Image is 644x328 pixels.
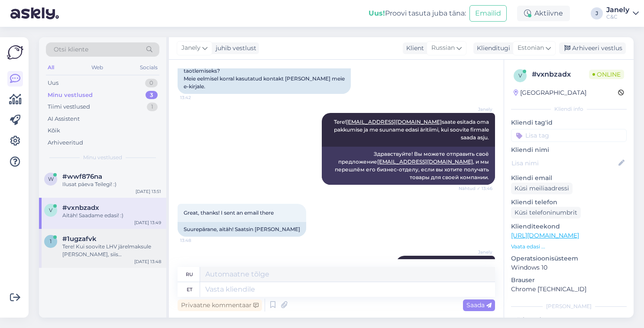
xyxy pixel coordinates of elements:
[511,276,627,285] p: Brauser
[606,6,639,20] a: JanelyC&C
[559,42,626,54] div: Arhiveeri vestlus
[511,243,627,251] p: Vaata edasi ...
[46,62,56,73] div: All
[511,285,627,294] p: Chrome [TECHNICAL_ID]
[511,254,627,263] p: Operatsioonisüsteem
[511,129,627,142] input: Lisa tag
[62,243,161,258] div: Tere! Kui soovite LHV järelmaksule [PERSON_NAME], siis [PERSON_NAME] annab valikuvõimaluse, milli...
[7,44,23,61] img: Askly Logo
[511,183,573,194] div: Küsi meiliaadressi
[369,8,466,19] div: Proovi tasuta juba täna:
[334,119,490,141] span: Tere! saate esitada oma pakkumise ja me suuname edasi äritiimi, kui soovite firmale saada asju.
[511,145,627,154] p: Kliendi nimi
[62,173,102,180] span: #wwf876na
[466,301,492,309] span: Saada
[48,126,60,135] div: Kõik
[178,222,306,237] div: Suurepärane, aitäh! Saatsin [PERSON_NAME]
[138,62,159,73] div: Socials
[403,44,424,53] div: Klient
[83,154,122,161] span: Minu vestlused
[48,138,83,147] div: Arhiveeritud
[48,176,54,182] span: w
[511,207,581,219] div: Küsi telefoninumbrit
[145,79,158,87] div: 0
[180,237,213,244] span: 13:48
[54,45,88,54] span: Otsi kliente
[606,13,629,20] div: C&C
[134,258,161,265] div: [DATE] 13:48
[212,44,256,53] div: juhib vestlust
[48,91,93,100] div: Minu vestlused
[49,207,52,213] span: v
[178,299,262,311] div: Privaatne kommentaar
[514,88,586,97] div: [GEOGRAPHIC_DATA]
[460,249,492,255] span: Janely
[511,302,627,310] div: [PERSON_NAME]
[589,70,624,79] span: Online
[606,6,629,13] div: Janely
[511,198,627,207] p: Kliendi telefon
[518,43,544,53] span: Estonian
[147,103,158,111] div: 1
[62,212,161,219] div: Aitäh! Saadame edasi! :)
[511,174,627,183] p: Kliendi email
[136,188,161,195] div: [DATE] 13:51
[48,79,58,87] div: Uus
[532,69,589,80] div: # vxnbzadx
[518,72,522,79] span: v
[511,263,627,272] p: Windows 10
[181,43,201,53] span: Janely
[62,180,161,188] div: Ilusat päeva Teilegi! :)
[184,209,274,216] span: Great, thanks! I sent an email there
[369,9,385,17] b: Uus!
[511,118,627,127] p: Kliendi tag'id
[591,7,603,19] div: J
[511,105,627,113] div: Kliendi info
[186,267,193,282] div: ru
[187,282,192,297] div: et
[377,158,473,165] a: [EMAIL_ADDRESS][DOMAIN_NAME]
[62,235,97,243] span: #1ugzafvk
[517,6,570,21] div: Aktiivne
[511,232,579,239] a: [URL][DOMAIN_NAME]
[459,185,492,192] span: Nähtud ✓ 13:46
[180,94,213,101] span: 13:42
[460,106,492,113] span: Janely
[469,5,507,22] button: Emailid
[146,91,158,100] div: 3
[473,44,510,53] div: Klienditugi
[511,222,627,231] p: Klienditeekond
[48,103,90,111] div: Tiimi vestlused
[431,43,455,53] span: Russian
[346,119,442,125] a: [EMAIL_ADDRESS][DOMAIN_NAME]
[322,147,495,185] div: Здравствуйте! Вы можете отправить своё предложение , и мы перешлём его бизнес-отделу, если вы хот...
[511,158,617,168] input: Lisa nimi
[90,62,105,73] div: Web
[50,238,52,244] span: 1
[62,204,99,212] span: #vxnbzadx
[511,315,627,325] p: Märkmed
[134,219,161,226] div: [DATE] 13:49
[48,115,80,123] div: AI Assistent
